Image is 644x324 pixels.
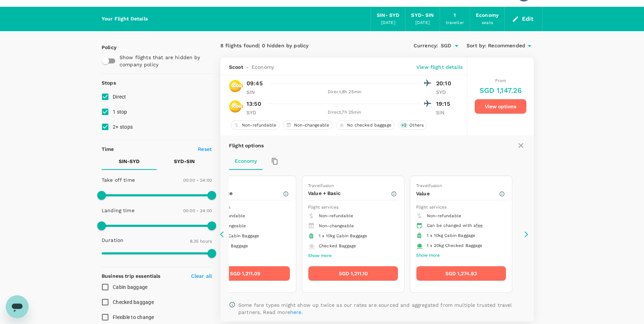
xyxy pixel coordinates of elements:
[427,213,461,218] span: Non-refundable
[238,301,525,316] p: Some fare types might show up twice as our rates are sourced and aggregated from multiple trusted...
[229,99,243,114] img: TR
[411,11,434,19] div: SYD - SIN
[319,213,353,218] span: Non-refundable
[476,11,499,19] div: Economy
[446,19,464,27] div: traveller
[229,153,263,170] button: Economy
[231,120,279,130] div: Non-refundable
[183,178,212,183] span: 00:00 - 24:00
[113,284,147,290] span: Cabin baggage
[415,19,430,27] div: [DATE]
[400,122,408,128] span: + 2
[174,158,195,165] p: SYD - SIN
[6,295,29,318] iframe: Button to launch messaging window
[113,124,133,130] span: 2+ stops
[416,190,499,197] p: Value
[113,94,126,100] span: Direct
[243,63,252,71] span: -
[436,89,454,96] p: SYD
[495,78,506,83] span: From
[319,243,356,248] span: Checked Baggage
[427,243,483,248] span: 1 x 20kg Checked Baggage
[102,146,114,153] p: Time
[191,272,212,280] p: Clear all
[211,243,248,248] span: Checked Baggage
[102,273,161,279] strong: Business trip essentials
[377,11,399,19] div: SIN - SYD
[252,63,274,71] span: Economy
[229,142,264,149] p: Flight options
[436,100,454,108] p: 19:15
[336,120,395,130] div: No checked baggage
[454,11,456,19] div: 1
[102,207,135,214] p: Landing time
[308,205,338,210] span: Flight services
[482,19,493,27] div: seats
[229,63,243,71] span: Scoot
[319,233,367,238] span: 1 x 10kg Cabin Baggage
[290,309,302,315] a: here
[344,122,394,128] span: No checked baggage
[488,42,525,50] span: Recommended
[200,190,283,197] p: Basic + Value
[229,79,243,93] img: TR
[200,266,290,281] button: SGD 1,211.09
[467,42,486,50] span: Sort by :
[119,54,207,68] p: Show flights that are hidden by company policy
[308,251,332,261] button: Show more
[427,222,501,229] div: Can be changed with a
[119,158,140,165] p: SIN - SYD
[406,122,426,128] span: Others
[319,223,354,228] span: Non-changeable
[452,41,462,51] button: Open
[102,237,123,244] p: Duration
[291,122,332,128] span: Non-changeable
[308,266,398,281] button: SGD 1,211.10
[479,85,522,96] h6: SGD 1,147.26
[414,42,438,50] span: Currency :
[416,266,506,281] button: SGD 1,274.93
[474,99,527,114] button: View options
[102,80,116,86] strong: Stops
[269,109,420,116] div: Direct , 7h 25min
[247,100,261,108] p: 13:50
[102,44,108,51] p: Policy
[247,109,264,116] p: SYD
[416,183,442,188] span: Travelfusion
[308,190,391,197] p: Value + Basic
[416,251,440,260] button: Show more
[416,63,463,71] p: View flight details
[113,109,127,115] span: 1 stop
[113,299,154,305] span: Checked baggage
[239,122,279,128] span: Non-refundable
[102,176,135,184] p: Take off time
[427,233,475,238] span: 1 x 10kg Cabin Baggage
[511,13,536,25] button: Edit
[269,89,420,96] div: Direct , 8h 25min
[436,109,454,116] p: SIN
[283,120,332,130] div: Non-changeable
[220,42,377,50] div: 8 flights found | 0 hidden by policy
[113,314,154,320] span: Flexible to change
[198,146,212,153] p: Reset
[416,205,447,210] span: Flight services
[398,120,427,130] div: +2Others
[102,15,148,23] div: Your Flight Details
[190,239,212,244] span: 8.35 hours
[211,233,259,238] span: 1 x 10kg Cabin Baggage
[247,79,263,88] p: 09:45
[436,79,454,88] p: 20:10
[183,208,212,213] span: 00:00 - 24:00
[247,89,264,96] p: SIN
[476,223,483,228] span: fee
[308,183,334,188] span: Travelfusion
[381,19,395,27] div: [DATE]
